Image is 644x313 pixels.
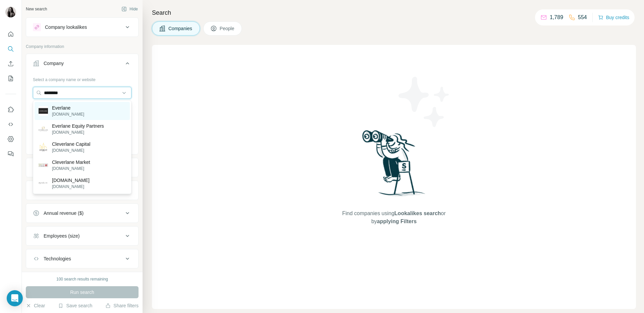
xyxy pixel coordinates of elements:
button: HQ location [26,182,138,198]
div: Company lookalikes [45,24,87,30]
img: Cleverlane Market [39,164,48,167]
p: Everlane Equity Partners [52,123,104,129]
div: Employees (size) [44,233,79,239]
span: Companies [168,25,193,32]
p: Cleverlane Market [52,159,90,166]
div: New search [26,6,47,12]
img: Avatar [5,7,16,17]
p: 554 [578,13,587,21]
span: People [220,25,235,32]
button: Buy credits [598,13,629,22]
button: Hide [117,4,143,14]
div: Technologies [44,255,71,262]
p: [DOMAIN_NAME] [52,129,104,135]
button: Industry [26,160,138,176]
button: Use Surfe on LinkedIn [5,104,16,116]
p: Everlane [52,105,84,111]
button: My lists [5,72,16,84]
button: Clear [26,302,45,309]
img: Everlane Equity Partners [39,124,48,134]
span: Find companies using or by [340,209,447,226]
p: [DOMAIN_NAME] [52,166,90,172]
p: 1,789 [550,13,563,21]
p: [DOMAIN_NAME] [52,184,90,190]
button: Company [26,55,138,74]
p: Company information [26,44,139,50]
span: Lookalikes search [394,210,441,216]
button: Company lookalikes [26,19,138,35]
img: Cleverlane Capital [39,142,48,152]
button: Save search [58,302,92,309]
button: Enrich CSV [5,58,16,70]
p: Cleverlane Capital [52,141,90,147]
button: Annual revenue ($) [26,205,138,221]
p: [DOMAIN_NAME] [52,147,90,153]
button: Dashboard [5,133,16,145]
span: applying Filters [377,218,417,224]
img: myeverlane.com [39,179,48,188]
button: Share filters [105,302,139,309]
button: Employees (size) [26,228,138,244]
p: [DOMAIN_NAME] [52,111,84,117]
img: Surfe Illustration - Woman searching with binoculars [359,128,429,203]
button: Technologies [26,251,138,267]
button: Feedback [5,148,16,160]
button: Use Surfe API [5,118,16,130]
button: Quick start [5,28,16,40]
button: Search [5,43,16,55]
div: Company [44,60,64,67]
div: Open Intercom Messenger [7,290,23,306]
div: Select a company name or website [33,74,131,83]
img: Everlane [39,106,48,116]
div: Annual revenue ($) [44,210,84,216]
img: Surfe Illustration - Stars [394,72,454,132]
h4: Search [152,8,636,17]
div: 100 search results remaining [56,276,108,282]
p: [DOMAIN_NAME] [52,177,90,184]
